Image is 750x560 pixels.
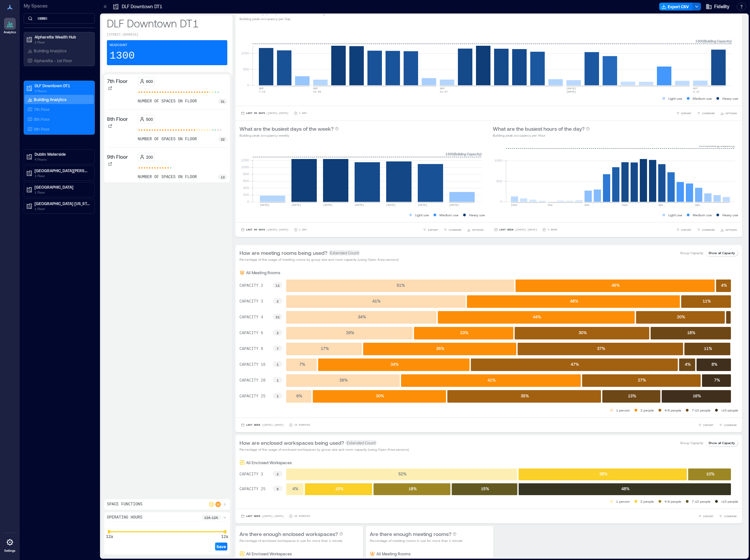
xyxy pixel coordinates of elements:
[35,34,90,40] p: Alpharetta Wealth Hub
[34,107,50,112] p: 7th Floor
[4,30,16,34] p: Analytics
[107,515,142,520] p: Operating Hours
[35,157,90,162] p: 4 Floors
[239,538,343,543] p: Percentage of enclosed workspaces in use for more than 1 minute
[599,471,608,476] text: 38 %
[640,408,654,413] p: 2 people
[34,97,66,102] p: Building Analytics
[640,499,654,504] p: 2 people
[687,330,695,335] text: 18 %
[215,543,227,550] button: Save
[681,111,691,115] span: EXPORT
[725,228,737,232] span: OPTIONS
[415,212,429,218] p: Light use
[107,502,142,507] p: Space Functions
[339,378,348,382] text: 26 %
[675,110,693,117] button: EXPORT
[146,154,153,160] p: 200
[440,87,445,90] text: SEP
[693,90,699,93] text: 5-11
[138,137,197,142] p: number of spaces on floor
[612,283,620,287] text: 45 %
[107,32,227,38] p: [STREET_ADDRESS]
[2,534,18,555] a: Settings
[702,111,715,115] span: COMPARE
[372,299,381,303] text: 41 %
[239,315,263,320] text: CAPACITY 4
[697,513,715,520] button: EXPORT
[703,514,713,518] span: EXPORT
[35,83,90,88] p: DLF Downtown DT1
[138,174,197,180] p: number of spaces on floor
[221,174,225,180] p: 13
[390,362,399,366] text: 34 %
[35,201,90,206] p: [GEOGRAPHIC_DATA] [US_STATE]
[398,471,407,476] text: 52 %
[239,422,285,428] button: Last Week |[DATE]-[DATE]
[436,346,444,351] text: 35 %
[370,530,451,538] p: Are there enough meeting rooms?
[247,200,249,203] tspan: 0
[472,228,484,232] span: OPTIONS
[292,486,298,491] text: 4 %
[376,551,411,556] p: All Meeting Rooms
[548,203,553,206] text: 4am
[428,228,438,232] span: EXPORT
[243,67,249,71] tspan: 500
[239,347,263,351] text: CAPACITY 8
[693,212,712,218] p: Medium use
[239,447,409,452] p: Percentage of the usage of enclosed workspaces by group size and room capacity (using Open Area s...
[585,203,589,206] text: 8am
[397,283,405,287] text: 51 %
[664,499,681,504] p: 4-6 people
[469,212,485,218] p: Heavy use
[239,472,263,477] text: CAPACITY 3
[703,299,711,303] text: 11 %
[704,1,732,12] button: Fidelity
[680,440,703,445] p: Group Capacity
[299,362,305,366] text: 7 %
[709,440,735,445] p: Show all Capacity
[243,193,249,197] tspan: 200
[107,115,128,123] p: 8th Floor
[246,270,280,275] p: All Meeting Rooms
[221,99,225,104] p: 31
[697,422,715,428] button: EXPORT
[668,212,682,218] p: Light use
[107,16,227,30] p: DLF Downtown DT1
[668,96,682,101] p: Light use
[239,362,265,367] text: CAPACITY 16
[35,190,90,195] p: 1 Floor
[107,77,128,85] p: 7th Floor
[358,314,366,319] text: 34 %
[680,250,703,255] p: Group Capacity
[204,515,218,520] p: 12a - 12a
[239,331,263,335] text: CAPACITY 6
[110,49,135,63] p: 1300
[376,393,384,398] text: 30 %
[239,299,263,304] text: CAPACITY 3
[299,228,307,232] p: 1 Day
[246,551,292,556] p: All Enclosed Workspaces
[35,168,90,173] p: [GEOGRAPHIC_DATA][PERSON_NAME]
[34,126,50,132] p: 9th Floor
[241,158,249,162] tspan: 1200
[500,200,502,203] tspan: 0
[345,440,377,445] span: Extended Count
[719,227,738,233] button: OPTIONS
[702,228,715,232] span: COMPARE
[146,79,153,84] p: 600
[239,227,290,233] button: Last 90 Days |[DATE]-[DATE]
[493,133,590,138] p: Building peak occupancy per Hour
[722,96,738,101] p: Heavy use
[35,206,90,211] p: 1 Floor
[239,283,263,288] text: CAPACITY 2
[719,110,738,117] button: OPTIONS
[693,87,698,90] text: OCT
[239,378,265,383] text: CAPACITY 20
[521,393,529,398] text: 35 %
[496,179,502,183] tspan: 500
[709,250,735,255] p: Show all Capacity
[35,173,90,178] p: 1 Floor
[695,227,716,233] button: COMPARE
